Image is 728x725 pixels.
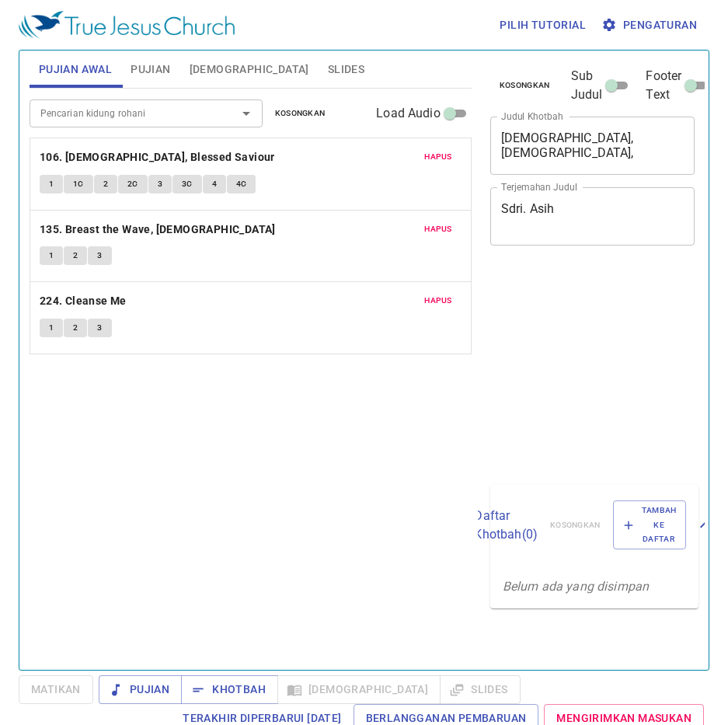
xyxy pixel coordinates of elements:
button: 4C [227,175,256,193]
span: Footer Text [646,67,681,104]
span: 3 [97,321,102,335]
button: 2C [118,175,148,193]
b: 224. Cleanse Me [40,291,127,311]
span: 2C [127,177,138,191]
span: 4 [212,177,217,191]
button: 135. Breast the Wave, [DEMOGRAPHIC_DATA] [40,220,278,239]
button: Hapus [415,220,462,239]
b: 135. Breast the Wave, [DEMOGRAPHIC_DATA] [40,220,276,239]
p: Daftar Khotbah ( 0 ) [474,507,538,544]
button: 2 [64,246,87,265]
span: Hapus [424,294,452,308]
button: 224. Cleanse Me [40,291,129,311]
button: Pilih tutorial [493,11,592,40]
button: 3 [88,319,111,337]
span: [DEMOGRAPHIC_DATA] [190,60,309,79]
button: 2 [64,319,87,337]
img: True Jesus Church [19,11,235,39]
button: 4 [203,175,226,193]
span: Kosongkan [500,78,550,92]
span: Pujian [131,60,170,79]
button: Kosongkan [490,76,559,95]
span: Pujian Awal [39,60,112,79]
button: Open [235,103,257,124]
span: 1 [49,321,54,335]
span: Pujian [111,680,169,699]
button: 1 [40,175,63,193]
span: 2 [73,249,78,263]
button: Pengaturan [598,11,703,40]
span: Hapus [424,222,452,236]
span: Khotbah [193,680,266,699]
span: Pilih tutorial [500,16,586,35]
i: Belum ada yang disimpan [503,579,649,594]
b: 106. [DEMOGRAPHIC_DATA], Blessed Saviour [40,148,275,167]
button: Pujian [99,675,182,704]
span: Sub Judul [571,67,603,104]
span: 2 [73,321,78,335]
textarea: Sdri. Asih [501,201,684,231]
span: Slides [328,60,364,79]
button: Tambah ke Daftar [613,500,687,549]
span: Load Audio [376,104,441,123]
span: Pengaturan [604,16,697,35]
iframe: from-child [484,262,656,479]
button: Hapus [415,291,462,310]
button: Khotbah [181,675,278,704]
button: 1C [64,175,93,193]
span: Kosongkan [275,106,326,120]
span: 2 [103,177,108,191]
button: 3C [172,175,202,193]
textarea: [DEMOGRAPHIC_DATA], [DEMOGRAPHIC_DATA], [PERSON_NAME] 2 Loh Batu [501,131,684,160]
span: 3 [158,177,162,191]
button: 2 [94,175,117,193]
span: 4C [236,177,247,191]
span: 3C [182,177,193,191]
button: 3 [88,246,111,265]
button: 3 [148,175,172,193]
button: 106. [DEMOGRAPHIC_DATA], Blessed Saviour [40,148,277,167]
button: 1 [40,319,63,337]
div: Daftar Khotbah(0)KosongkanTambah ke Daftar [490,485,698,565]
span: Hapus [424,150,452,164]
span: 1C [73,177,84,191]
button: Kosongkan [266,104,335,123]
span: Tambah ke Daftar [623,504,677,546]
span: 1 [49,177,54,191]
span: 1 [49,249,54,263]
button: 1 [40,246,63,265]
button: Hapus [415,148,462,166]
span: 3 [97,249,102,263]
